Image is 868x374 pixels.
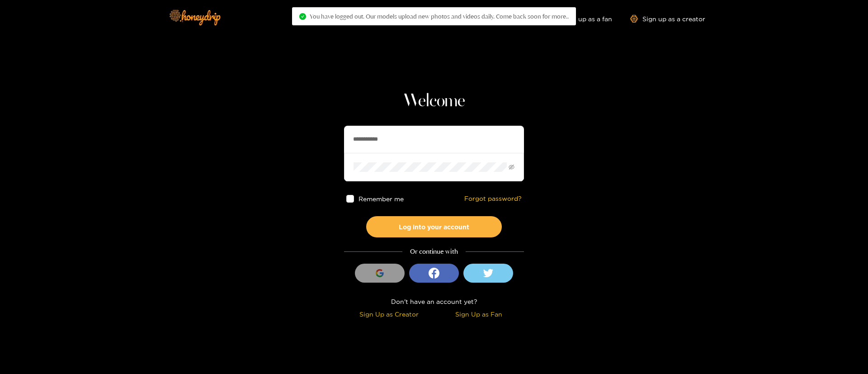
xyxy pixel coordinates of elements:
div: Don't have an account yet? [344,296,524,307]
span: Remember me [359,195,404,202]
button: Log into your account [366,216,502,237]
span: check-circle [299,13,306,20]
span: eye-invisible [509,164,514,170]
a: Sign up as a fan [550,15,612,23]
div: Or continue with [344,246,524,257]
div: Sign Up as Creator [346,309,432,319]
a: Forgot password? [464,195,522,203]
a: Sign up as a creator [630,15,705,23]
span: You have logged out. Our models upload new photos and videos daily. Come back soon for more.. [310,13,569,20]
h1: Welcome [344,90,524,112]
div: Sign Up as Fan [436,309,522,319]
